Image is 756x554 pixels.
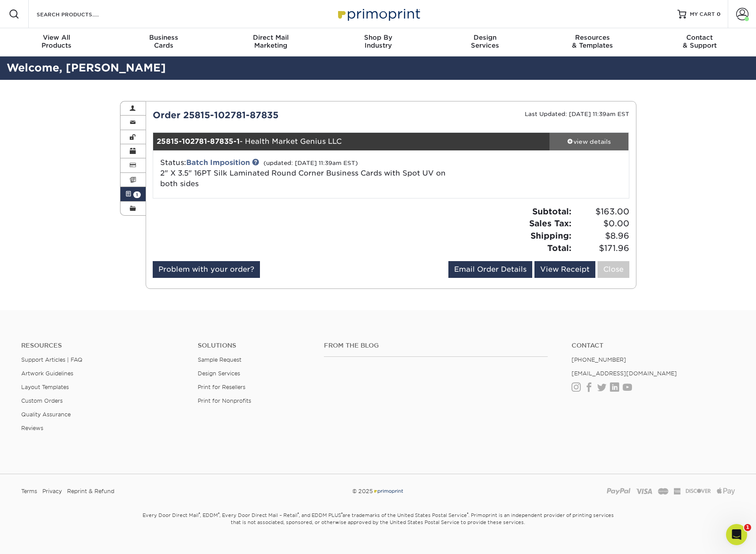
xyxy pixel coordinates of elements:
span: MY CART [690,11,715,18]
div: Industry [324,34,432,49]
div: Marketing [217,34,324,49]
span: 1 [133,191,141,198]
span: Contact [646,34,753,41]
span: Shop By [324,34,432,41]
a: Terms [21,485,37,498]
strong: Total: [547,243,572,253]
span: Resources [539,34,646,41]
h4: Resources [21,342,184,349]
span: View All [3,34,110,41]
iframe: Google Customer Reviews [2,527,75,551]
input: SEARCH PRODUCTS..... [36,9,122,19]
a: Direct MailMarketing [217,28,324,56]
a: View Receipt [534,261,595,278]
a: Resources& Templates [539,28,646,56]
div: Order 25815-102781-87835 [146,109,391,122]
iframe: Intercom live chat [726,524,747,545]
img: Primoprint [373,488,404,494]
div: Status: [154,157,470,189]
div: Products [3,34,110,49]
div: © 2025 [257,485,499,498]
a: Contact [572,342,735,349]
a: Contact& Support [646,28,753,56]
small: Last Updated: [DATE] 11:39am EST [525,111,629,117]
a: Layout Templates [21,384,69,390]
a: view details [549,133,629,150]
a: Quality Assurance [21,411,71,418]
a: Reviews [21,425,43,431]
a: Batch Imposition [186,158,250,167]
a: Design Services [198,370,240,377]
span: $0.00 [574,217,629,230]
div: & Templates [539,34,646,49]
span: 0 [717,11,721,17]
small: Every Door Direct Mail , EDDM , Every Door Direct Mail – Retail , and EDDM PLUS are trademarks of... [120,509,636,547]
div: view details [549,137,629,146]
span: $163.00 [574,206,629,218]
a: View AllProducts [3,28,110,56]
sup: ® [297,512,299,516]
span: $171.96 [574,242,629,255]
span: Direct Mail [217,34,324,41]
div: Cards [110,34,217,49]
sup: ® [199,512,200,516]
a: Close [598,261,629,278]
a: 1 [120,187,146,201]
a: 2" X 3.5" 16PT Silk Laminated Round Corner Business Cards with Spot UV on both sides [160,169,446,188]
div: & Support [646,34,753,49]
a: [PHONE_NUMBER] [572,356,626,363]
a: Problem with your order? [153,261,260,278]
a: Shop ByIndustry [324,28,432,56]
a: Custom Orders [21,397,63,404]
a: BusinessCards [110,28,217,56]
h4: From the Blog [324,342,547,349]
a: Support Articles | FAQ [21,356,83,363]
strong: Sales Tax: [529,218,572,228]
sup: ® [218,512,219,516]
sup: ® [341,512,342,516]
sup: ® [467,512,468,516]
a: Print for Resellers [198,384,245,390]
a: Artwork Guidelines [21,370,73,377]
span: Design [432,34,539,41]
h4: Solutions [198,342,311,349]
a: Sample Request [198,356,241,363]
a: DesignServices [432,28,539,56]
strong: Subtotal: [532,206,572,216]
a: [EMAIL_ADDRESS][DOMAIN_NAME] [572,370,677,377]
small: (updated: [DATE] 11:39am EST) [263,160,358,166]
span: $8.96 [574,230,629,242]
a: Reprint & Refund [67,485,114,498]
div: - Health Market Genius LLC [153,133,549,150]
img: Primoprint [334,4,422,23]
span: 1 [744,524,751,531]
strong: 25815-102781-87835-1 [157,137,240,146]
a: Print for Nonprofits [198,397,251,404]
div: Services [432,34,539,49]
a: Email Order Details [448,261,532,278]
span: Business [110,34,217,41]
strong: Shipping: [530,231,572,240]
a: Privacy [42,485,62,498]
